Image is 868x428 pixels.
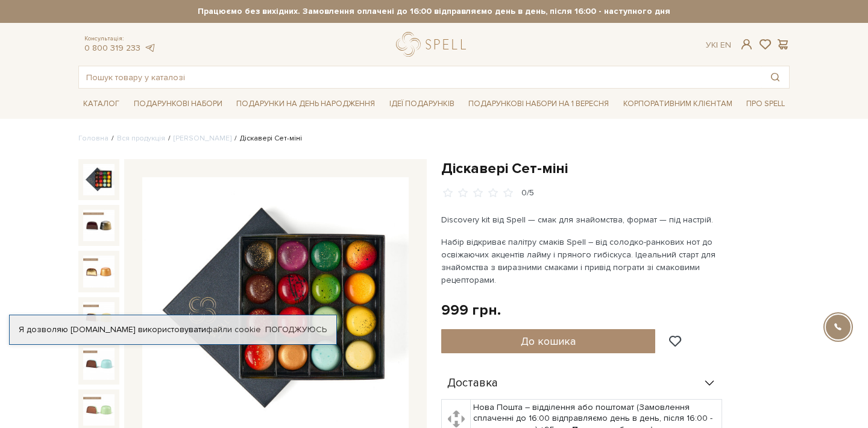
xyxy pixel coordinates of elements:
[78,6,790,17] strong: Працюємо без вихідних. Замовлення оплачені до 16:00 відправляємо день в день, після 16:00 - насту...
[706,40,731,51] div: Ук
[83,210,115,241] img: Діскавері Сет-міні
[83,394,115,426] img: Діскавері Сет-міні
[464,93,614,114] a: Подарункові набори на 1 Вересня
[618,93,737,114] a: Корпоративним клієнтам
[385,95,459,113] a: Ідеї подарунків
[521,335,576,348] span: До кошика
[741,95,790,113] a: Про Spell
[117,134,165,143] a: Вся продукція
[720,40,731,50] a: En
[441,159,790,178] h1: Діскавері Сет-міні
[231,95,380,113] a: Подарунки на День народження
[143,43,156,53] a: telegram
[716,40,718,50] span: |
[447,378,498,389] span: Доставка
[441,329,655,353] button: До кошика
[10,324,336,335] div: Я дозволяю [DOMAIN_NAME] використовувати
[521,187,534,199] div: 0/5
[84,35,156,43] span: Консультація:
[231,133,302,144] li: Діскавері Сет-міні
[79,66,761,88] input: Пошук товару у каталозі
[78,134,108,143] a: Головна
[396,32,471,57] a: logo
[441,301,501,319] div: 999 грн.
[761,66,789,88] button: Пошук товару у каталозі
[129,95,227,113] a: Подарункові набори
[83,256,115,287] img: Діскавері Сет-міні
[265,324,327,335] a: Погоджуюсь
[83,302,115,333] img: Діскавері Сет-міні
[83,164,115,195] img: Діскавері Сет-міні
[84,43,140,53] a: 0 800 319 233
[174,134,231,143] a: [PERSON_NAME]
[441,213,724,226] p: Discovery kit від Spell — смак для знайомства, формат — під настрій.
[78,95,124,113] a: Каталог
[441,236,724,286] p: Набір відкриває палітру смаків Spell – від солодко-ранкових нот до освіжаючих акцентів лайму і пр...
[83,348,115,379] img: Діскавері Сет-міні
[206,324,261,335] a: файли cookie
